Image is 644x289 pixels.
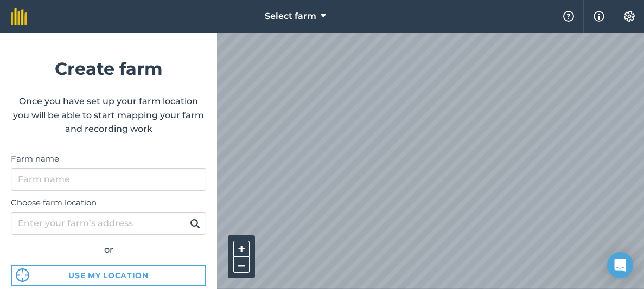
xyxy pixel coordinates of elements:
h1: Create farm [11,55,206,82]
div: or [11,243,206,257]
button: + [233,241,250,257]
img: A question mark icon [562,11,575,22]
img: fieldmargin Logo [11,8,27,25]
div: Open Intercom Messenger [607,252,633,278]
img: svg+xml;base64,PHN2ZyB4bWxucz0iaHR0cDovL3d3dy53My5vcmcvMjAwMC9zdmciIHdpZHRoPSIxOSIgaGVpZ2h0PSIyNC... [190,217,200,230]
span: Select farm [265,10,316,23]
input: Farm name [11,168,206,191]
label: Choose farm location [11,196,206,209]
label: Farm name [11,152,206,165]
button: Use my location [11,265,206,286]
img: svg+xml;base64,PHN2ZyB4bWxucz0iaHR0cDovL3d3dy53My5vcmcvMjAwMC9zdmciIHdpZHRoPSIxNyIgaGVpZ2h0PSIxNy... [594,10,604,23]
img: svg%3e [16,268,29,282]
button: – [233,257,250,273]
img: A cog icon [623,11,636,22]
p: Once you have set up your farm location you will be able to start mapping your farm and recording... [11,94,206,136]
input: Enter your farm’s address [11,212,206,235]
